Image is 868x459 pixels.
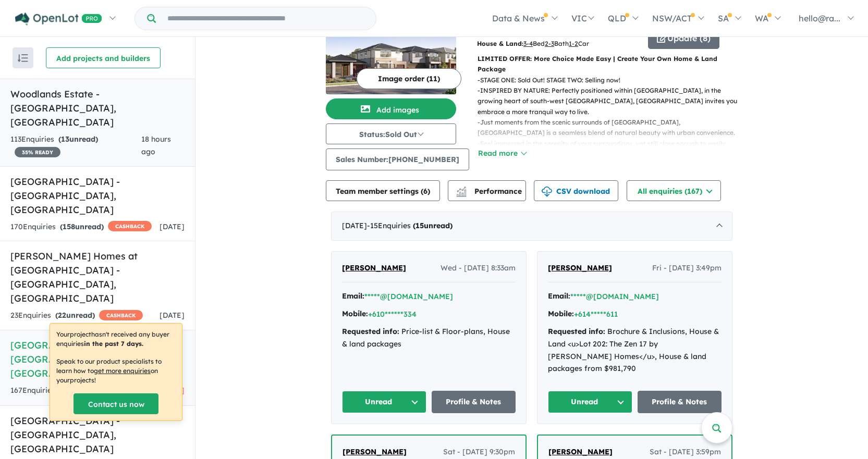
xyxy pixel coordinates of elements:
[331,212,732,241] div: [DATE]
[342,327,399,336] strong: Requested info:
[10,87,185,129] h5: Woodlands Estate - [GEOGRAPHIC_DATA] , [GEOGRAPHIC_DATA]
[10,414,185,456] h5: [GEOGRAPHIC_DATA] - [GEOGRAPHIC_DATA] , [GEOGRAPHIC_DATA]
[15,13,102,26] img: Openlot PRO Logo White
[160,222,185,231] span: [DATE]
[423,187,427,196] span: 6
[15,147,60,157] span: 35 % READY
[648,28,719,49] button: Update (8)
[10,384,152,398] div: 167 Enquir ies
[326,148,469,170] button: Sales Number:[PHONE_NUMBER]
[342,309,368,318] strong: Mobile:
[60,222,104,231] strong: ( unread)
[10,249,185,305] h5: [PERSON_NAME] Homes at [GEOGRAPHIC_DATA] - [GEOGRAPHIC_DATA] , [GEOGRAPHIC_DATA]
[58,134,98,144] strong: ( unread)
[548,263,612,272] span: [PERSON_NAME]
[10,133,141,158] div: 113 Enquir ies
[141,134,171,156] span: 18 hours ago
[357,68,461,89] button: Image order (11)
[548,446,613,458] a: [PERSON_NAME]
[548,262,612,275] a: [PERSON_NAME]
[477,39,640,49] p: Bed Bath Car
[548,327,605,336] strong: Requested info:
[61,134,69,144] span: 13
[10,338,185,380] h5: [GEOGRAPHIC_DATA] - [GEOGRAPHIC_DATA] , [GEOGRAPHIC_DATA]
[10,221,152,233] div: 170 Enquir ies
[478,147,527,159] button: Read more
[545,40,554,47] u: 2-3
[456,190,467,196] img: bar-chart.svg
[799,13,840,23] span: hello@ra...
[326,180,440,201] button: Team member settings (6)
[108,221,152,231] span: CASHBACK
[342,326,516,351] div: Price-list & Floor-plans, House & land packages
[94,367,151,375] u: get more enquiries
[342,391,426,413] button: Unread
[458,187,522,196] span: Performance
[18,54,28,62] img: sort.svg
[415,221,424,230] span: 15
[432,391,516,413] a: Profile & Notes
[477,40,523,47] b: House & Land:
[548,309,574,318] strong: Mobile:
[443,446,515,458] span: Sat - [DATE] 9:30pm
[652,262,722,275] span: Fri - [DATE] 3:49pm
[457,187,466,192] img: line-chart.svg
[542,187,552,197] img: download icon
[326,98,456,119] button: Add images
[56,330,176,349] p: Your project hasn't received any buyer enquiries
[523,40,533,47] u: 3-4
[548,326,722,375] div: Brochure & Inclusions, House & Land <u>Lot 202: The Zen 17 by [PERSON_NAME] Homes</u>, House & la...
[478,117,746,139] p: - Just moments from the scenic surrounds of [GEOGRAPHIC_DATA], [GEOGRAPHIC_DATA] is a seamless bl...
[46,47,161,68] button: Add projects and builders
[55,311,95,320] strong: ( unread)
[84,340,143,348] b: in the past 7 days.
[343,447,407,456] span: [PERSON_NAME]
[448,180,526,201] button: Performance
[10,175,185,217] h5: [GEOGRAPHIC_DATA] - [GEOGRAPHIC_DATA] , [GEOGRAPHIC_DATA]
[343,446,407,458] a: [PERSON_NAME]
[160,311,185,320] span: [DATE]
[342,263,406,272] span: [PERSON_NAME]
[326,16,456,94] img: Eucalypt Grove Estate - Austral
[478,54,738,75] p: LIMITED OFFER: More Choice Made Easy | Create Your Own Home & Land Package
[548,291,570,301] strong: Email:
[569,40,578,47] u: 1-2
[342,291,364,301] strong: Email:
[478,139,746,170] p: - Feel immersed in the serenity of your surroundings, yet still close enough to easily access loc...
[534,180,618,201] button: CSV download
[367,221,453,230] span: - 15 Enquir ies
[638,391,722,413] a: Profile & Notes
[99,310,143,320] span: CASHBACK
[56,357,176,385] p: Speak to our product specialists to learn how to on your projects !
[478,85,746,117] p: - INSPIRED BY NATURE: Perfectly positioned within [GEOGRAPHIC_DATA], in the growing heart of sout...
[627,180,721,201] button: All enquiries (167)
[478,75,746,85] p: - STAGE ONE: Sold Out! STAGE TWO: Selling now!
[326,123,456,144] button: Status:Sold Out
[413,221,453,230] strong: ( unread)
[441,262,516,275] span: Wed - [DATE] 8:33am
[650,446,721,458] span: Sat - [DATE] 3:59pm
[548,391,632,413] button: Unread
[63,222,75,231] span: 158
[548,447,613,456] span: [PERSON_NAME]
[58,311,66,320] span: 22
[342,262,406,275] a: [PERSON_NAME]
[10,309,143,322] div: 23 Enquir ies
[74,393,158,414] a: Contact us now
[158,7,374,30] input: Try estate name, suburb, builder or developer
